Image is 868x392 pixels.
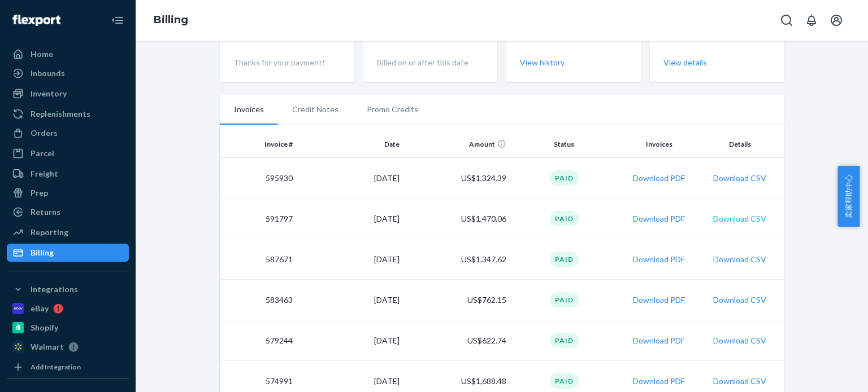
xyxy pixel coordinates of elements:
[31,247,54,258] div: Billing
[154,14,188,26] a: Billing
[713,335,766,346] button: Download CSV
[633,254,685,265] button: Download PDF
[7,124,129,142] a: Orders
[31,108,90,120] div: Replenishments
[633,173,685,184] button: Download PDF
[7,203,129,221] a: Returns
[618,131,701,158] th: Invoices
[713,254,766,265] button: Download CSV
[31,187,48,199] div: Prep
[145,4,197,37] ol: breadcrumbs
[31,49,53,60] div: Home
[233,57,341,68] p: Thanks for your payment!
[800,9,823,32] button: Open notifications
[663,57,707,68] button: View details
[550,292,579,307] div: Paid
[297,320,404,361] td: [DATE]
[7,299,129,318] a: eBay
[297,158,404,199] td: [DATE]
[297,131,404,158] th: Date
[220,199,297,239] td: 591797
[7,85,129,103] a: Inventory
[7,223,129,241] a: Reporting
[404,320,511,361] td: US$622.74
[7,280,129,298] button: Integrations
[404,239,511,280] td: US$1,347.62
[12,15,60,26] img: Flexport logo
[7,64,129,82] a: Inbounds
[31,341,64,353] div: Walmart
[7,244,129,262] a: Billing
[31,206,60,218] div: Returns
[297,239,404,280] td: [DATE]
[7,105,129,123] a: Replenishments
[713,173,766,184] button: Download CSV
[220,131,297,158] th: Invoice #
[520,29,566,41] span: US$0.00
[713,376,766,387] button: Download CSV
[220,239,297,280] td: 587671
[297,199,404,239] td: [DATE]
[31,322,58,333] div: Shopify
[404,131,511,158] th: Amount
[31,127,58,139] div: Orders
[633,213,685,224] button: Download PDF
[106,9,129,32] button: Close Navigation
[713,213,766,224] button: Download CSV
[550,211,579,226] div: Paid
[633,335,685,346] button: Download PDF
[31,168,58,179] div: Freight
[7,184,129,202] a: Prep
[713,294,766,306] button: Download CSV
[825,9,848,32] button: Open account menu
[31,88,67,99] div: Inventory
[220,320,297,361] td: 579244
[7,338,129,356] a: Walmart
[520,57,565,68] button: View history
[377,57,484,68] p: Billed on or after this date
[511,131,618,158] th: Status
[404,199,511,239] td: US$1,470.06
[278,95,353,124] li: Credit Notes
[7,144,129,162] a: Parcel
[7,45,129,63] a: Home
[404,280,511,320] td: US$762.15
[220,95,278,125] li: Invoices
[353,95,432,124] li: Promo Credits
[31,362,81,372] div: Add Integration
[837,166,860,227] button: 卖家帮助中心
[31,68,65,79] div: Inbounds
[31,303,49,314] div: eBay
[7,360,129,374] a: Add Integration
[775,9,798,32] button: Open Search Box
[550,373,579,389] div: Paid
[220,158,297,199] td: 595930
[297,280,404,320] td: [DATE]
[7,165,129,183] a: Freight
[220,280,297,320] td: 583463
[31,227,68,238] div: Reporting
[31,148,54,159] div: Parcel
[31,284,78,295] div: Integrations
[550,170,579,186] div: Paid
[7,319,129,337] a: Shopify
[633,294,685,306] button: Download PDF
[550,333,579,348] div: Paid
[550,252,579,267] div: Paid
[633,376,685,387] button: Download PDF
[701,131,784,158] th: Details
[404,158,511,199] td: US$1,324.39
